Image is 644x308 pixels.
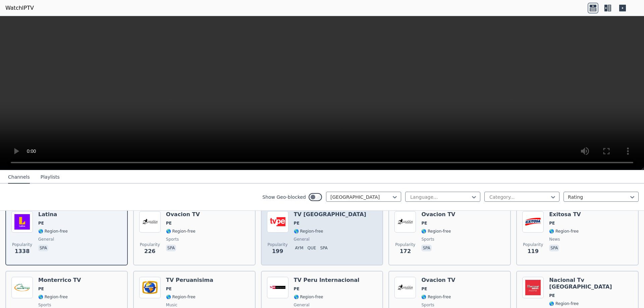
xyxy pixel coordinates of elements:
h6: Ovacion TV [421,277,455,284]
span: 172 [400,247,411,255]
span: sports [166,237,179,242]
h6: Nacional Tv [GEOGRAPHIC_DATA] [549,277,633,290]
h6: Monterrico TV [38,277,81,284]
h6: Latina [38,211,68,218]
span: PE [549,293,555,298]
span: 🌎 Region-free [166,229,196,234]
img: Nacional Tv Peru [522,277,544,298]
span: general [294,237,310,242]
span: PE [421,286,427,292]
span: 🌎 Region-free [294,294,323,300]
img: TV Peru Internacional [267,277,288,298]
p: spa [421,245,431,251]
span: PE [38,286,44,292]
span: Popularity [268,242,288,247]
span: music [166,302,177,308]
span: Popularity [523,242,543,247]
span: 🌎 Region-free [421,229,451,234]
span: sports [421,302,434,308]
span: 🌎 Region-free [421,294,451,300]
span: sports [38,302,51,308]
button: Playlists [41,171,60,184]
a: WatchIPTV [5,4,34,12]
span: PE [549,221,555,226]
span: general [294,302,310,308]
img: Exitosa TV [522,211,544,233]
img: Ovacion TV [394,277,416,298]
h6: TV Peruanisima [166,277,213,284]
img: Ovacion TV [139,211,161,233]
h6: TV Peru Internacional [294,277,360,284]
span: sports [421,237,434,242]
img: Monterrico TV [11,277,33,298]
h6: Exitosa TV [549,211,581,218]
span: 🌎 Region-free [549,229,579,234]
span: news [549,237,560,242]
span: PE [166,221,172,226]
span: 🌎 Region-free [166,294,196,300]
span: Popularity [140,242,160,247]
span: PE [294,221,300,226]
p: spa [38,245,48,251]
span: PE [166,286,172,292]
span: Popularity [12,242,32,247]
p: aym [294,245,305,251]
span: 226 [144,247,155,255]
span: 🌎 Region-free [294,229,323,234]
span: 🌎 Region-free [38,294,68,300]
span: PE [294,286,300,292]
img: Latina [11,211,33,233]
p: spa [319,245,329,251]
p: spa [549,245,559,251]
img: TV Peruanisima [139,277,161,298]
h6: TV [GEOGRAPHIC_DATA] [294,211,366,218]
span: PE [38,221,44,226]
p: spa [166,245,176,251]
img: Ovacion TV [394,211,416,233]
span: 199 [272,247,283,255]
p: que [306,245,318,251]
span: 🌎 Region-free [549,301,579,306]
span: Popularity [395,242,415,247]
img: TV Peru [267,211,288,233]
h6: Ovacion TV [166,211,200,218]
span: general [38,237,54,242]
h6: Ovacion TV [421,211,455,218]
span: 119 [527,247,538,255]
button: Channels [8,171,30,184]
label: Show Geo-blocked [262,194,306,200]
span: 1338 [15,247,30,255]
span: 🌎 Region-free [38,229,68,234]
span: PE [421,221,427,226]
